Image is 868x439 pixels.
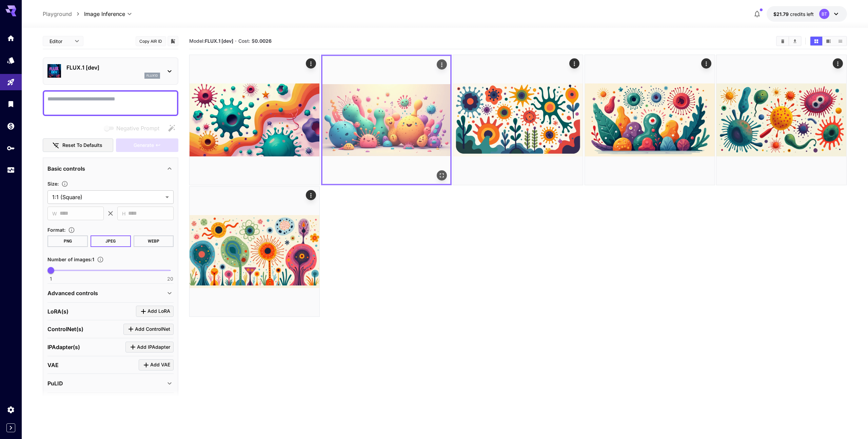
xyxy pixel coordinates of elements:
[167,275,173,282] span: 20
[43,10,72,18] a: Playground
[190,55,319,185] img: P4FpVILv7x0Z7asCTYAAAA=
[47,325,83,333] p: ControlNet(s)
[810,36,847,46] div: Show media in grid viewShow media in video viewShow media in list view
[125,342,174,353] button: Click to add IPAdapter
[122,210,125,217] span: H
[570,58,580,69] div: Actions
[437,59,447,70] div: Actions
[134,235,174,247] button: WEBP
[7,144,15,152] div: API Keys
[150,361,170,369] span: Add VAE
[59,180,71,187] button: Adjust the dimensions of the generated image by specifying its width and height in pixels, or sel...
[84,10,125,18] span: Image Inference
[767,6,847,22] button: $21.7942BT
[136,36,166,46] button: Copy AIR ID
[306,190,316,200] div: Actions
[7,78,15,87] div: Playground
[823,37,834,45] button: Show media in video view
[7,56,15,64] div: Models
[810,37,822,45] button: Show media in grid view
[47,227,65,233] span: Format :
[47,181,59,187] span: Size :
[7,166,15,174] div: Usage
[7,34,15,42] div: Home
[146,73,158,78] p: flux1d
[147,307,170,316] span: Add LoRA
[255,38,272,44] b: 0.0026
[47,375,174,392] div: PuLID
[585,55,715,185] img: OJbMD0YqH6Wcl8gIdAIJlC2YKpNAf+SEDYAADWuuIAAAzwAAACsVGIR4O2hSfOYicgFvADKAAAb+ACtIAAAAAAAAAAAAA=
[306,58,316,69] div: Actions
[834,37,846,45] button: Show media in list view
[170,37,176,45] button: Add to library
[322,56,450,184] img: n0sdoo4DqWIJLTludAAA=
[238,38,272,44] span: Cost: $
[103,124,165,132] span: Negative prompts are not compatible with the selected model.
[66,63,160,72] p: FLUX.1 [dev]
[205,38,233,44] b: FLUX.1 [dev]
[116,124,159,132] span: Negative Prompt
[47,160,174,177] div: Basic controls
[47,61,174,81] div: FLUX.1 [dev]flux1d
[50,275,52,282] span: 1
[7,405,15,414] div: Settings
[43,10,84,18] nav: breadcrumb
[52,210,57,217] span: W
[47,285,174,301] div: Advanced controls
[453,55,583,185] img: 0FNgU8ziYAAAAABXJTOKAugDxIALtMxPdg5lRY3ypw+wRTkL2oAAAASZVZQAKfzgAZCjA3JttWzylmQcjgAAAC8QASXwCjhRQ...
[139,359,174,370] button: Click to add VAE
[47,343,80,351] p: IPAdapter(s)
[52,193,163,201] span: 1:1 (Square)
[94,256,106,263] button: Specify how many images to generate in a single request. Each image generation will be charged se...
[135,325,170,333] span: Add ControlNet
[47,165,85,173] p: Basic controls
[136,306,174,317] button: Click to add LoRA
[235,37,237,45] p: ·
[47,235,88,247] button: PNG
[7,100,15,108] div: Library
[65,227,78,233] button: Choose the file format for the output image.
[776,36,802,46] div: Clear AllDownload All
[91,235,131,247] button: JPEG
[773,11,790,17] span: $21.79
[137,343,170,351] span: Add IPAdapter
[47,289,98,297] p: Advanced controls
[833,58,843,69] div: Actions
[789,37,801,45] button: Download All
[6,423,15,432] button: Expand sidebar
[123,324,174,335] button: Click to add ControlNet
[43,138,113,152] button: Reset to defaults
[189,38,233,44] span: Model:
[47,307,68,316] p: LoRA(s)
[47,379,63,387] p: PuLID
[47,256,94,262] span: Number of images : 1
[7,122,15,130] div: Wallet
[819,9,829,19] div: BT
[790,11,814,17] span: credits left
[190,187,319,317] img: kAGj5KupH0rhNEPLhVeRtBDcpTzP5R6jjTOf128MOIUeyhQu8rHqS0ihUmANk5cRGcDmma7xkPW3Ue9bk90sa4wYAMtdziZ8j...
[777,37,789,45] button: Clear All
[716,55,846,185] img: HVyAAA==
[47,361,59,369] p: VAE
[437,170,447,180] div: Open in fullscreen
[773,11,814,18] div: $21.7942
[50,38,71,45] span: Editor
[701,58,711,69] div: Actions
